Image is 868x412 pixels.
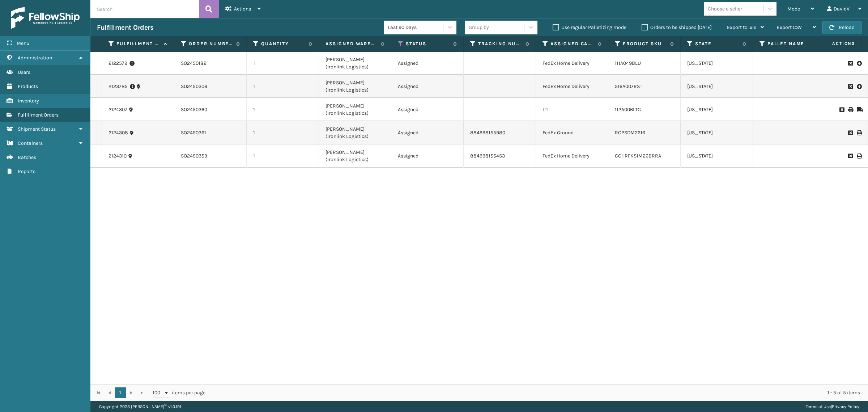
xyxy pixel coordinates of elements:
span: Export to .xls [727,24,756,30]
a: 2123785 [109,83,128,90]
td: 1 [247,121,319,144]
span: Menu [17,40,29,46]
span: Fulfillment Orders [18,112,59,118]
label: Tracking Number [478,41,522,47]
i: Print Label [857,130,861,135]
td: FedEx Home Delivery [536,75,608,98]
span: Products [18,83,38,89]
label: Use regular Palletizing mode [553,24,626,30]
span: Batches [18,154,36,160]
label: Fulfillment Order Id [116,41,160,47]
i: Request to Be Cancelled [848,130,852,135]
label: Assigned Carrier Service [550,41,594,47]
td: SO2450182 [174,52,247,75]
span: Inventory [18,98,39,104]
div: Choose a seller [708,5,742,13]
td: [US_STATE] [681,121,753,144]
a: Terms of Use [806,404,831,409]
a: 516A007RST [615,83,642,89]
i: Print BOL [848,107,852,112]
div: 1 - 5 of 5 items [216,389,860,396]
label: Assigned Warehouse [325,41,377,47]
label: Pallet Name [767,41,811,47]
i: Pull Label [857,83,861,90]
a: 884998155980 [470,130,505,136]
a: 111A049BLU [615,60,641,66]
a: 2124308 [109,129,128,136]
div: Group by [469,24,489,31]
span: Export CSV [777,24,802,30]
i: Print Label [857,154,861,159]
td: 1 [247,52,319,75]
td: FedEx Home Delivery [536,144,608,168]
i: Request to Be Cancelled [848,84,852,89]
label: Orders to be shipped [DATE] [642,24,712,30]
span: 100 [153,389,163,396]
a: Privacy Policy [832,404,859,409]
span: Containers [18,140,43,146]
td: SO2450360 [174,98,247,121]
div: Last 90 Days [388,24,444,31]
button: Reload [822,21,861,34]
td: 1 [247,75,319,98]
span: Mode [787,6,800,12]
a: 884998155453 [470,153,505,159]
label: Order Number [189,41,233,47]
i: Request to Be Cancelled [839,107,844,112]
span: Users [18,69,30,75]
td: Assigned [391,144,464,168]
span: Shipment Status [18,126,56,132]
td: [US_STATE] [681,75,753,98]
label: Status [406,41,450,47]
label: State [695,41,739,47]
td: [PERSON_NAME] (Ironlink Logistics) [319,98,391,121]
td: Assigned [391,75,464,98]
td: [PERSON_NAME] (Ironlink Logistics) [319,121,391,144]
td: [PERSON_NAME] (Ironlink Logistics) [319,75,391,98]
td: [US_STATE] [681,98,753,121]
img: logo [11,7,80,29]
span: Reports [18,168,35,175]
i: Request to Be Cancelled [848,154,852,159]
a: CCHRFKS1M26BRRA [615,153,661,159]
span: items per page [153,387,205,398]
td: FedEx Ground [536,121,608,144]
div: | [806,401,859,412]
td: [US_STATE] [681,144,753,168]
td: FedEx Home Delivery [536,52,608,75]
a: 2122579 [109,60,127,67]
td: LTL [536,98,608,121]
a: 112A006LTG [615,106,641,113]
i: Mark as Shipped [857,107,861,112]
span: Administration [18,55,52,61]
label: Product SKU [623,41,667,47]
td: SO2450361 [174,121,247,144]
td: [PERSON_NAME] (Ironlink Logistics) [319,144,391,168]
label: Quantity [261,41,305,47]
h3: Fulfillment Orders [97,23,153,32]
span: Actions [234,6,251,12]
td: [US_STATE] [681,52,753,75]
span: Actions [809,38,860,50]
i: Pull Label [857,60,861,67]
td: 1 [247,144,319,168]
td: SO2450306 [174,75,247,98]
i: Request to Be Cancelled [848,61,852,66]
a: 2124307 [109,106,127,113]
td: SO2450359 [174,144,247,168]
a: RCPSDM2616 [615,130,645,136]
td: Assigned [391,98,464,121]
a: 2124310 [109,152,127,160]
td: Assigned [391,121,464,144]
td: Assigned [391,52,464,75]
td: 1 [247,98,319,121]
td: [PERSON_NAME] (Ironlink Logistics) [319,52,391,75]
p: Copyright 2023 [PERSON_NAME]™ v 1.0.191 [99,401,181,412]
a: 1 [115,387,126,398]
